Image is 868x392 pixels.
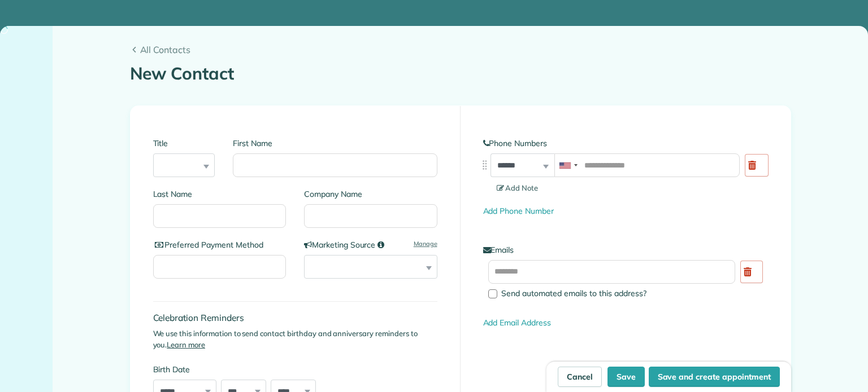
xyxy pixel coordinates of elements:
[153,313,437,323] h4: Celebration Reminders
[153,188,287,200] label: Last Name
[607,367,645,387] button: Save
[479,159,491,171] img: drag_indicator-119b368615184ecde3eda3c64c821f6cf29d3e2b97b89ee44bc31753036683e5.png
[130,43,791,56] a: All Contacts
[304,188,437,200] label: Company Name
[483,244,768,256] label: Emails
[153,328,437,350] p: We use this information to send contact birthday and anniversary reminders to you.
[483,318,551,328] a: Add Email Address
[558,367,602,387] a: Cancel
[167,340,205,349] a: Learn more
[501,288,646,298] span: Send automated emails to this address?
[483,138,768,149] label: Phone Numbers
[140,43,791,56] span: All Contacts
[414,239,437,249] a: Manage
[130,64,791,83] h1: New Contact
[153,364,342,375] label: Birth Date
[233,138,437,149] label: First Name
[304,239,437,250] label: Marketing Source
[153,138,215,149] label: Title
[555,154,581,177] div: United States: +1
[483,206,554,216] a: Add Phone Number
[153,239,287,250] label: Preferred Payment Method
[497,183,539,192] span: Add Note
[649,367,780,387] button: Save and create appointment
